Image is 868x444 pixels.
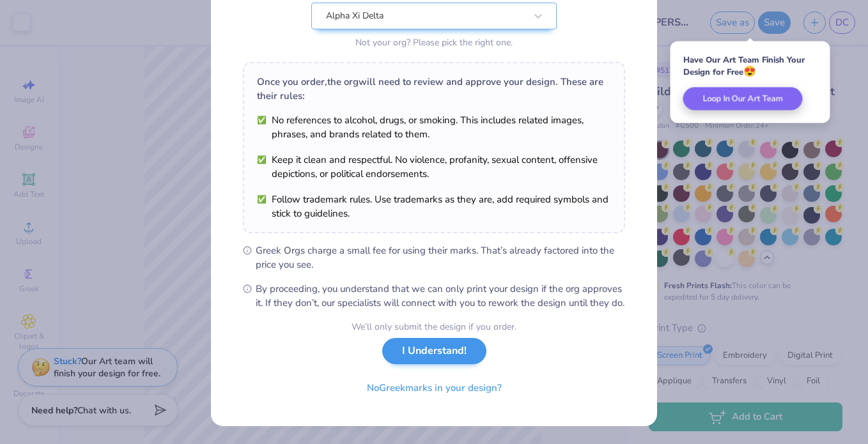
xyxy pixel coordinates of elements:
div: Once you order, the org will need to review and approve your design. These are their rules: [257,75,611,103]
button: Loop In Our Art Team [683,88,803,111]
div: Not your org? Please pick the right one. [311,36,557,49]
li: No references to alcohol, drugs, or smoking. This includes related images, phrases, and brands re... [257,113,611,141]
button: NoGreekmarks in your design? [356,375,513,401]
span: By proceeding, you understand that we can only print your design if the org approves it. If they ... [256,282,625,310]
span: 😍 [743,65,756,79]
span: Greek Orgs charge a small fee for using their marks. That’s already factored into the price you see. [256,243,625,272]
div: Have Our Art Team Finish Your Design for Free [683,54,818,78]
li: Keep it clean and respectful. No violence, profanity, sexual content, offensive depictions, or po... [257,153,611,181]
li: Follow trademark rules. Use trademarks as they are, add required symbols and stick to guidelines. [257,192,611,220]
button: I Understand! [382,338,486,364]
div: We’ll only submit the design if you order. [352,320,516,333]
